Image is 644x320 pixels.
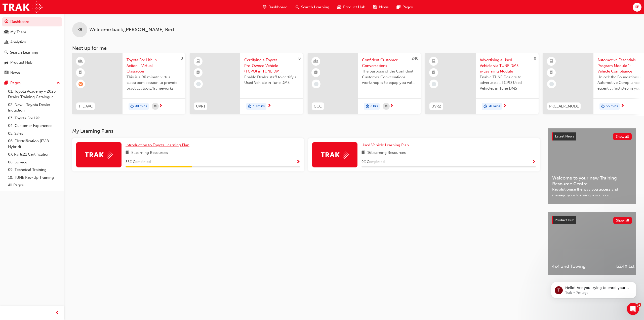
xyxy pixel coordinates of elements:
[549,103,579,109] span: PKC_AEP_MOD1
[10,60,32,65] div: Product Hub
[627,303,639,315] iframe: Intercom live chat
[5,71,8,75] span: news-icon
[126,150,129,156] span: book-icon
[244,57,299,74] span: Certifying a Toyota Pre-Owned Vehicle (TCPO) in TUNE DMS e-Learning Module
[267,104,271,108] span: next-icon
[370,103,378,109] span: 2 hrs
[2,27,62,37] a: My Team
[72,128,540,134] h3: My Learning Plans
[385,103,387,110] span: calendar-icon
[613,133,632,140] button: Show all
[480,57,535,74] span: Advertising a Used Vehicle via TUNE DMS e-Learning Module
[6,101,62,114] a: 02. New - Toyota Dealer Induction
[296,4,299,10] span: search-icon
[127,57,181,74] span: Toyota For Life In Action - Virtual Classroom
[534,56,536,61] span: 0
[5,40,8,45] span: chart-icon
[361,150,365,156] span: book-icon
[314,82,318,86] span: learningRecordVerb_NONE-icon
[555,218,574,222] span: Product Hub
[552,132,632,140] a: Latest NewsShow all
[5,50,8,55] span: search-icon
[361,142,411,148] a: Used Vehicle Learning Plan
[5,20,8,24] span: guage-icon
[5,60,8,65] span: car-icon
[244,74,299,86] span: Enable Dealer staff to certify a Used Vehicle in Tune DMS.
[425,53,539,114] a: 0UVR2Advertising a Used Vehicle via TUNE DMS e-Learning ModuleEnable TUNE Dealers to advertise al...
[6,151,62,158] a: 07. Parts21 Certification
[190,53,303,114] a: 0UVR1Certifying a Toyota Pre-Owned Vehicle (TCPO) in TUNE DMS e-Learning ModuleEnable Dealer staf...
[390,104,393,108] span: next-icon
[343,4,365,10] span: Product Hub
[6,122,62,130] a: 04. Customer Experience
[79,69,82,76] span: booktick-icon
[5,30,8,34] span: people-icon
[549,82,554,86] span: learningRecordVerb_NONE-icon
[552,175,632,187] span: Welcome to your new Training Resource Centre
[362,68,417,86] span: The purpose of the Confident Customer Conversations workshop is to equip you with tools to commun...
[78,82,83,86] span: learningRecordVerb_WAITLIST-icon
[362,57,417,68] span: Confident Customer Conversations
[397,4,400,10] span: pages-icon
[552,187,632,198] span: Revolutionise the way you access and manage your learning resources.
[154,103,156,110] span: calendar-icon
[308,53,421,114] a: 240CCCConfident Customer ConversationsThe purpose of the Confident Customer Conversations worksho...
[361,159,385,165] span: 0 % Completed
[253,103,265,109] span: 30 mins
[6,158,62,166] a: 08. Service
[196,103,205,109] span: UVR1
[78,103,93,109] span: TFLIAVC
[196,69,200,76] span: booktick-icon
[550,69,553,76] span: booktick-icon
[621,104,624,108] span: next-icon
[314,103,322,109] span: CCC
[2,68,62,78] a: News
[79,58,82,65] span: learningResourceType_INSTRUCTOR_LED-icon
[2,78,62,88] button: Pages
[301,4,329,10] span: Search Learning
[606,103,618,109] span: 35 mins
[259,2,292,12] a: guage-iconDashboard
[431,103,441,109] span: UVR2
[548,212,612,275] a: 4x4 and Towing
[72,53,185,114] a: 0TFLIAVCToyota For Life In Action - Virtual ClassroomThis is a 90 minute virtual classroom sessio...
[2,16,62,78] button: DashboardMy TeamAnalyticsSearch LearningProduct HubNews
[488,103,500,109] span: 30 mins
[2,58,62,67] a: Product Hub
[6,114,62,122] a: 03. Toyota For Life
[321,151,349,159] img: Trak
[10,39,26,45] div: Analytics
[432,69,435,76] span: booktick-icon
[130,103,134,110] span: duration-icon
[480,74,535,91] span: Enable TUNE Dealers to advertise all TCPO Used Vehicles in Tune DMS
[181,56,183,61] span: 0
[89,27,174,33] span: Welcome back , [PERSON_NAME] Bird
[196,58,200,65] span: learningResourceType_ELEARNING-icon
[3,2,43,13] img: Trak
[55,310,59,316] span: prev-icon
[64,45,644,51] h3: Next up for me
[432,82,436,86] span: learningRecordVerb_NONE-icon
[126,143,189,147] span: Introduction to Toyota Learning Plan
[298,56,301,61] span: 0
[6,130,62,137] a: 05. Sales
[613,217,632,224] button: Show all
[367,150,406,156] span: 16 Learning Resources
[127,74,181,91] span: This is a 90 minute virtual classroom session to provide practical tools/frameworks, behaviours a...
[366,103,369,110] span: duration-icon
[296,160,300,164] span: Show Progress
[432,58,435,65] span: learningResourceType_ELEARNING-icon
[601,103,605,110] span: duration-icon
[10,80,21,86] div: Pages
[369,2,393,12] a: news-iconNews
[412,56,418,61] span: 240
[484,103,487,110] span: duration-icon
[552,216,632,224] a: Product HubShow all
[633,3,641,12] button: KB
[10,70,20,76] div: News
[2,38,62,47] a: Analytics
[550,58,553,65] span: learningResourceType_ELEARNING-icon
